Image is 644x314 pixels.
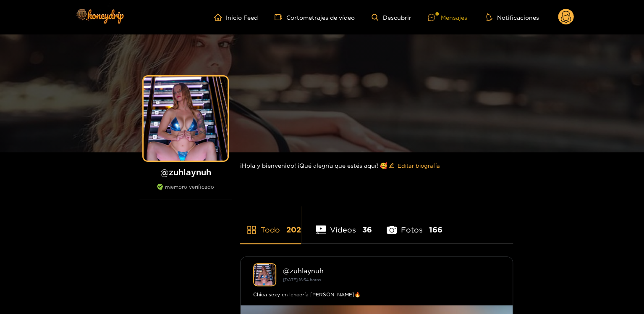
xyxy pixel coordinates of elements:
font: Fotos [401,225,423,234]
font: ¡Hola y bienvenido! ¡Qué alegría que estés aquí! 🥰 [240,162,387,169]
font: Inicio Feed [226,14,258,21]
button: editarEditar biografía [387,159,442,172]
font: Notificaciones [497,14,539,21]
font: 166 [429,225,442,234]
font: Editar biografía [398,163,440,169]
font: @zuhlaynuh [283,267,324,274]
a: Cortometrajes de vídeo [275,13,355,21]
span: editar [389,163,394,169]
font: Descubrir [382,14,411,21]
font: Todo [261,225,280,234]
a: Descubrir [372,14,411,21]
img: Zuhlaynuh [253,263,276,286]
font: miembro verificado [165,184,214,190]
font: Mensajes [440,14,467,21]
button: Notificaciones [484,13,541,21]
font: 202 [286,225,301,234]
font: Cortometrajes de vídeo [286,14,355,21]
a: Inicio Feed [214,13,258,21]
span: tienda de aplicaciones [246,225,257,235]
span: cámara de vídeo [275,13,286,21]
span: hogar [214,13,226,21]
font: 36 [362,225,372,234]
font: Chica sexy en lencería [PERSON_NAME]🔥 [253,292,361,297]
font: Vídeos [330,225,356,234]
font: [DATE] 16:54 horas [283,277,321,282]
font: @zuhlaynuh [160,167,211,177]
